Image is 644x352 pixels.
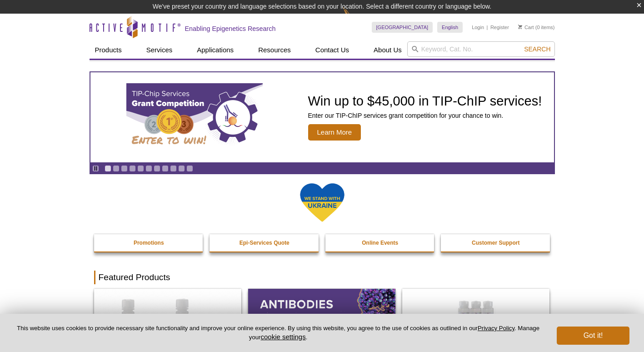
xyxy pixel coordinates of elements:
h2: Win up to $45,000 in TIP-ChIP services! [308,94,542,108]
h2: Featured Products [94,271,550,284]
a: Epi-Services Quote [210,234,320,251]
a: About Us [368,41,407,59]
span: Search [524,45,550,53]
a: Go to slide 6 [145,165,152,172]
img: We Stand With Ukraine [300,182,345,223]
li: (0 items) [518,22,555,33]
button: cookie settings [260,333,305,341]
a: Go to slide 9 [170,165,177,172]
span: Learn More [308,124,361,141]
strong: Customer Support [472,240,519,246]
a: Login [472,24,484,30]
a: Customer Support [441,234,551,251]
li: | [487,22,488,33]
a: Cart [518,24,534,30]
a: Privacy Policy [478,325,514,332]
a: Products [90,41,127,59]
h2: Enabling Epigenetics Research [185,25,276,33]
strong: Epi-Services Quote [240,240,290,246]
a: Go to slide 2 [113,165,120,172]
a: TIP-ChIP Services Grant Competition Win up to $45,000 in TIP-ChIP services! Enter our TIP-ChIP se... [90,72,554,162]
a: Toggle autoplay [92,165,99,172]
a: Promotions [94,234,204,251]
a: [GEOGRAPHIC_DATA] [372,22,433,33]
a: Go to slide 5 [137,165,144,172]
a: Go to slide 1 [105,165,111,172]
a: Go to slide 7 [154,165,160,172]
a: Go to slide 8 [162,165,169,172]
a: Online Events [325,234,435,251]
input: Keyword, Cat. No. [407,41,555,57]
strong: Online Events [362,240,398,246]
a: Go to slide 3 [121,165,128,172]
img: Change Here [343,7,367,28]
a: Resources [253,41,296,59]
button: Got it! [557,327,629,345]
a: Go to slide 11 [186,165,193,172]
img: Your Cart [518,25,522,29]
a: Go to slide 10 [178,165,185,172]
p: Enter our TIP-ChIP services grant competition for your chance to win. [308,111,542,120]
img: TIP-ChIP Services Grant Competition [126,83,263,151]
p: This website uses cookies to provide necessary site functionality and improve your online experie... [15,324,542,342]
a: Services [141,41,178,59]
strong: Promotions [134,240,164,246]
a: English [437,22,463,33]
a: Register [490,24,509,30]
a: Applications [191,41,239,59]
a: Contact Us [310,41,354,59]
a: Go to slide 4 [129,165,136,172]
button: Search [521,45,553,53]
article: TIP-ChIP Services Grant Competition [90,72,554,162]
